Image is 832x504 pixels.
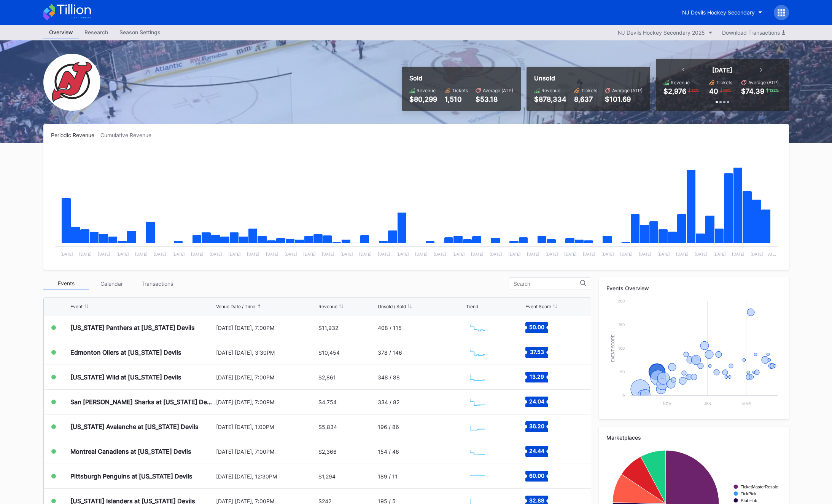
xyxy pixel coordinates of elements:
text: [DATE] [396,252,409,256]
text: [DATE] [191,252,204,256]
text: 30 … [767,252,776,256]
text: 50.00 [529,324,544,330]
div: Periodic Revenue [51,132,100,138]
svg: Chart title [466,417,489,436]
text: [DATE] [564,252,577,256]
div: 189 / 11 [378,473,398,480]
div: [DATE] [DATE], 7:00PM [216,325,317,331]
text: [DATE] [583,252,595,256]
text: Jan [703,401,711,406]
text: 50 [620,370,625,374]
div: $1,294 [318,473,336,480]
text: TicketMasterResale [741,485,778,489]
text: 24.04 [529,398,544,405]
div: Event [70,304,83,309]
div: $2,861 [318,374,336,381]
text: Mar [742,401,751,406]
text: 150 [618,322,625,327]
div: Tickets [716,80,732,85]
text: 0 [622,393,625,398]
div: Tickets [581,88,597,93]
div: 22 % [690,87,700,93]
text: [DATE] [489,252,502,256]
div: 1,510 [445,95,468,103]
div: Average (ATP) [748,80,779,85]
text: Nov [663,401,671,406]
text: 32.88 [529,497,544,504]
svg: Chart title [466,442,489,461]
text: [DATE] [210,252,222,256]
text: [DATE] [247,252,259,256]
div: $5,834 [318,424,337,430]
div: 8,637 [574,95,597,103]
div: NJ Devils Hockey Secondary 2025 [618,29,705,36]
text: [DATE] [471,252,483,256]
text: [DATE] [657,252,670,256]
text: [DATE] [527,252,539,256]
div: [US_STATE] Wild at [US_STATE] Devils [70,373,181,381]
text: [DATE] [321,252,334,256]
text: [DATE] [266,252,278,256]
text: TickPick [741,491,757,496]
text: 13.29 [530,373,544,380]
div: Revenue [671,80,690,85]
text: [DATE] [639,252,651,256]
text: [DATE] [303,252,315,256]
div: Marketplaces [606,434,781,441]
div: 40 [709,87,718,95]
div: Trend [466,304,478,309]
text: [DATE] [60,252,73,256]
svg: Chart title [466,343,489,362]
div: 196 / 86 [378,424,399,430]
text: 37.53 [530,349,544,355]
text: 60.00 [529,472,544,479]
div: $10,454 [318,349,340,356]
div: Events Overview [606,285,781,291]
text: [DATE] [154,252,166,256]
div: [DATE] [712,66,732,74]
svg: Chart title [466,368,489,387]
text: [DATE] [695,252,707,256]
text: [DATE] [732,252,745,256]
div: Sold [409,74,513,82]
div: $2,976 [663,87,686,95]
button: NJ Devils Hockey Secondary [676,5,768,19]
div: [DATE] [DATE], 1:00PM [216,424,317,430]
div: NJ Devils Hockey Secondary [682,9,755,16]
a: Season Settings [114,27,166,38]
div: Events [43,278,89,290]
div: Transactions [135,278,180,290]
div: Tickets [452,88,468,93]
div: Event Score [525,304,551,309]
div: Pittsburgh Penguins at [US_STATE] Devils [70,472,192,480]
div: San [PERSON_NAME] Sharks at [US_STATE] Devils [70,398,214,406]
div: Unsold [534,74,643,82]
text: 24.44 [529,448,544,454]
text: [DATE] [79,252,92,256]
text: Event Score [611,334,615,362]
div: Edmonton Oilers at [US_STATE] Devils [70,349,181,356]
div: Research [79,27,114,38]
text: [DATE] [452,252,465,256]
svg: Chart title [466,392,489,411]
text: [DATE] [135,252,148,256]
div: Revenue [417,88,436,93]
div: Unsold / Sold [378,304,406,309]
div: $4,754 [318,399,337,405]
text: [DATE] [116,252,129,256]
div: Cumulative Revenue [100,132,157,138]
div: Download Transactions [722,29,785,36]
div: $101.69 [605,95,643,103]
text: [DATE] [415,252,427,256]
div: $11,932 [318,325,338,331]
svg: Chart title [466,318,489,337]
div: Season Settings [114,27,166,38]
text: [DATE] [620,252,633,256]
div: Calendar [89,278,135,290]
text: [DATE] [228,252,241,256]
text: 100 [618,346,625,350]
div: 154 / 46 [378,448,399,455]
div: [DATE] [DATE], 7:00PM [216,448,317,455]
a: Research [79,27,114,38]
text: 36.20 [529,423,544,429]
